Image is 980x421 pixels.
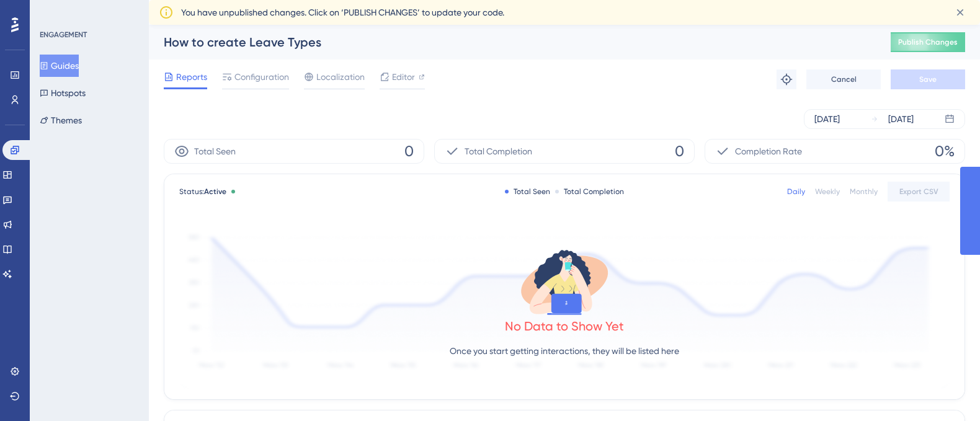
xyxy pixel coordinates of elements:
span: Editor [392,69,415,84]
div: Monthly [850,187,878,197]
div: [DATE] [888,112,914,126]
div: Total Completion [555,187,624,197]
iframe: UserGuiding AI Assistant Launcher [928,372,965,409]
div: No Data to Show Yet [505,317,624,335]
button: Hotspots [40,82,86,104]
span: 0 [404,141,414,161]
span: Reports [176,69,207,84]
div: How to create Leave Types [164,33,860,51]
button: Themes [40,109,82,131]
span: 0 [675,141,684,161]
p: Once you start getting interactions, they will be listed here [450,343,679,358]
div: [DATE] [814,112,840,126]
span: Completion Rate [735,144,802,159]
span: 0% [935,141,955,161]
span: Total Completion [465,144,532,159]
button: Cancel [806,69,881,89]
span: Cancel [831,74,857,84]
span: Active [204,187,226,196]
span: Localization [316,69,365,84]
span: Configuration [234,69,289,84]
span: Publish Changes [898,37,958,47]
div: ENGAGEMENT [40,30,87,40]
button: Export CSV [888,182,950,202]
span: Status: [179,187,226,197]
div: Total Seen [505,187,550,197]
span: Export CSV [899,187,938,197]
div: Weekly [815,187,840,197]
button: Save [891,69,965,89]
button: Guides [40,55,79,77]
span: Save [919,74,937,84]
span: Total Seen [194,144,236,159]
span: You have unpublished changes. Click on ‘PUBLISH CHANGES’ to update your code. [181,5,504,20]
button: Publish Changes [891,32,965,52]
div: Daily [787,187,805,197]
